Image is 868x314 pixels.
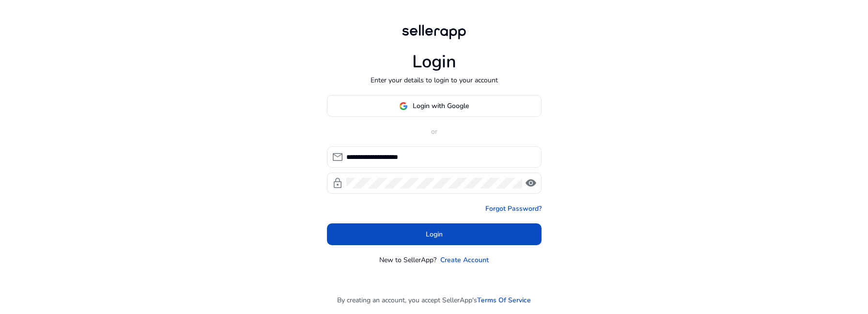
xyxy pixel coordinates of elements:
[412,51,456,72] h1: Login
[399,102,408,110] img: google-logo.svg
[379,255,436,265] p: New to SellerApp?
[332,151,343,163] span: mail
[440,255,489,265] a: Create Account
[426,229,443,239] span: Login
[525,177,537,189] span: visibility
[413,101,469,111] span: Login with Google
[477,295,531,305] a: Terms Of Service
[327,223,542,245] button: Login
[332,177,343,189] span: lock
[371,75,498,85] p: Enter your details to login to your account
[327,126,542,137] p: or
[485,204,542,214] a: Forgot Password?
[327,95,542,117] button: Login with Google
